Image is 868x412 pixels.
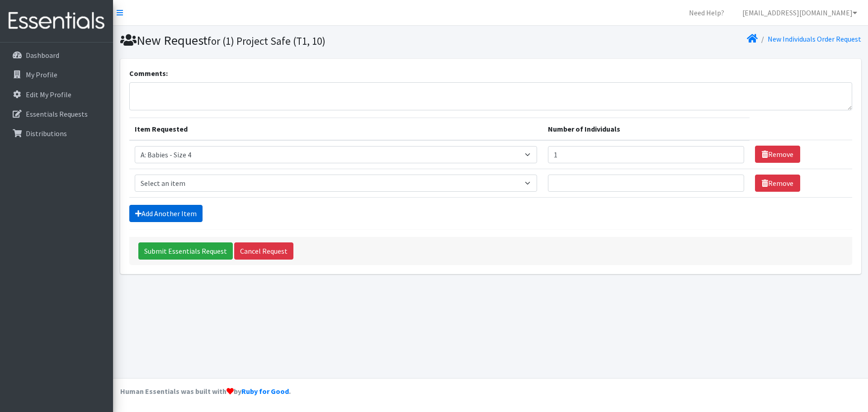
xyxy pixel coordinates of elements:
a: Remove [755,175,800,192]
p: My Profile [26,70,57,79]
a: Essentials Requests [4,105,109,123]
th: Item Requested [129,118,542,140]
input: Submit Essentials Request [138,242,233,260]
p: Essentials Requests [26,109,88,118]
a: New Individuals Order Request [768,34,861,43]
p: Edit My Profile [26,90,71,99]
th: Number of Individuals [542,118,750,140]
a: [EMAIL_ADDRESS][DOMAIN_NAME] [735,4,864,22]
a: Cancel Request [234,242,293,260]
p: Distributions [26,129,67,138]
a: Need Help? [682,4,731,22]
a: Add Another Item [129,205,203,222]
a: Distributions [4,124,109,142]
label: Comments: [129,68,168,79]
p: Dashboard [26,51,59,60]
a: Dashboard [4,46,109,64]
img: HumanEssentials [4,6,109,36]
small: for (1) Project Safe (T1, 10) [208,34,325,47]
strong: Human Essentials was built with by . [120,387,291,396]
a: Remove [755,146,800,163]
a: Edit My Profile [4,85,109,104]
a: My Profile [4,66,109,84]
h1: New Request [120,33,487,48]
a: Ruby for Good [241,387,289,396]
